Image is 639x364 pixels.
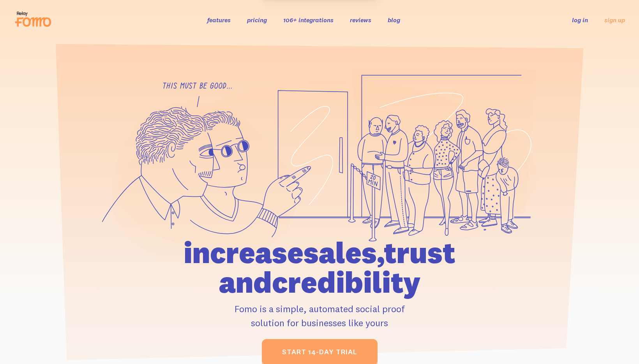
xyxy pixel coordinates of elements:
[388,16,400,24] a: blog
[247,16,267,24] a: pricing
[283,16,334,24] a: 106+ integrations
[572,16,588,24] a: log in
[604,16,625,24] a: sign up
[139,238,500,297] h1: increase sales, trust and credibility
[350,16,371,24] a: reviews
[139,302,500,330] p: Fomo is a simple, automated social proof solution for businesses like yours
[207,16,231,24] a: features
